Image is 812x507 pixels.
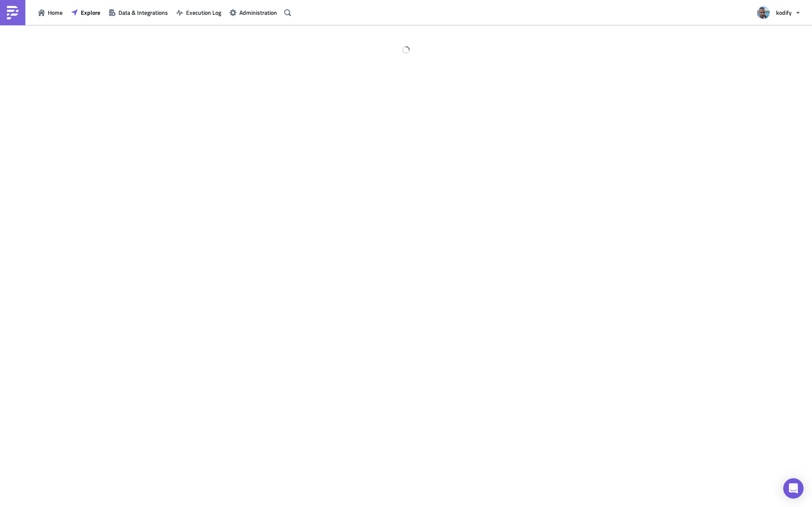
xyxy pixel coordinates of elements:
[186,8,221,17] span: Execution Log
[6,6,19,19] img: PushMetrics
[783,478,804,499] div: Open Intercom Messenger
[81,8,100,17] span: Explore
[104,6,172,19] button: Data & Integrations
[48,8,63,17] span: Home
[67,6,104,19] button: Explore
[118,8,168,17] span: Data & Integrations
[239,8,277,17] span: Administration
[225,6,281,19] button: Administration
[776,8,792,17] span: kodify
[756,5,771,20] img: Avatar
[34,6,67,19] button: Home
[752,3,806,22] button: kodify
[172,6,225,19] button: Execution Log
